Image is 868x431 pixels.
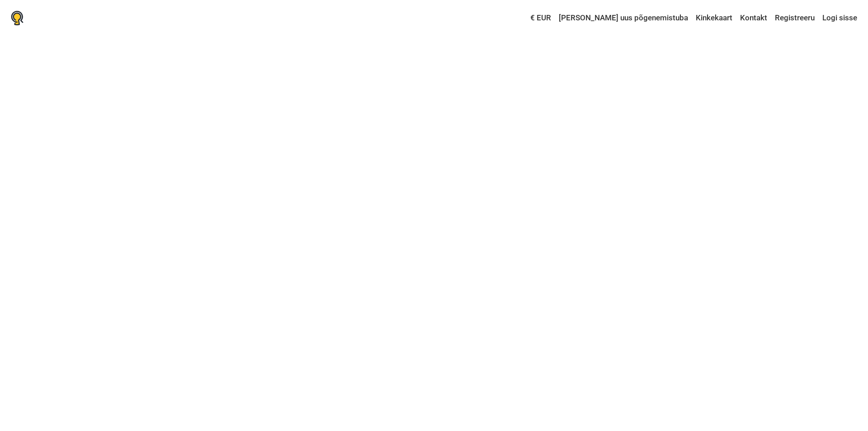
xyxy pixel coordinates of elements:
a: € EUR [528,10,553,26]
a: Registreeru [773,10,817,26]
a: Kinkekaart [693,10,735,26]
a: Logi sisse [820,10,857,26]
a: Kontakt [738,10,769,26]
a: [PERSON_NAME] uus põgenemistuba [557,10,690,26]
img: Nowescape logo [11,11,24,25]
